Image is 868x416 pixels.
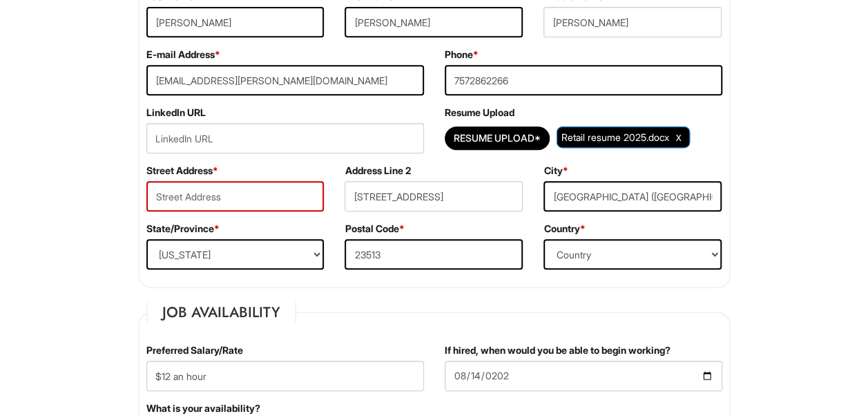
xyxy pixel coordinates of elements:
[345,222,404,236] label: Postal Code
[146,65,424,95] input: E-mail Address
[146,48,220,62] label: E-mail Address
[543,7,722,37] input: Middle Name
[146,123,424,153] input: LinkedIn URL
[445,65,722,95] input: Phone
[345,7,523,37] input: First Name
[345,239,523,270] input: Postal Code
[345,181,523,211] input: Apt., Suite, Box, etc.
[146,106,206,120] label: LinkedIn URL
[543,181,722,211] input: City
[543,222,585,236] label: Country
[146,7,325,37] input: Last Name
[146,302,296,323] legend: Job Availability
[345,164,410,178] label: Address Line 2
[543,239,722,270] select: Country
[146,181,325,211] input: Street Address
[146,401,260,415] label: What is your availability?
[146,164,218,178] label: Street Address
[146,239,325,270] select: State/Province
[445,48,479,62] label: Phone
[146,343,243,357] label: Preferred Salary/Rate
[146,222,220,236] label: State/Province
[673,128,685,146] a: Clear Uploaded File
[445,126,550,150] button: Resume Upload*Resume Upload*
[445,106,514,120] label: Resume Upload
[146,361,424,391] input: Preferred Salary/Rate
[445,343,671,357] label: If hired, when would you be able to begin working?
[543,164,568,178] label: City
[561,131,669,143] span: Retail resume 2025.docx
